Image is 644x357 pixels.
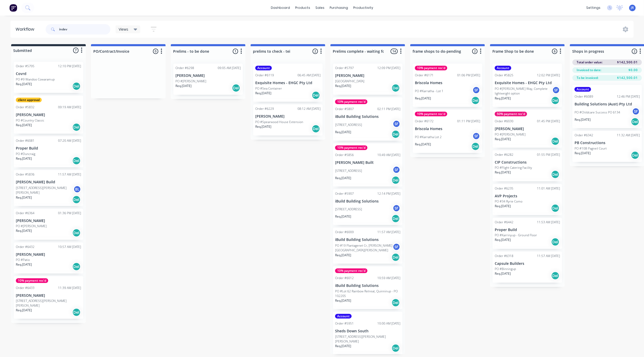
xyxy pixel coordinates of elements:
[392,299,400,307] div: Del
[335,253,351,258] p: Req. [DATE]
[255,106,274,111] div: Order #6229
[16,224,47,228] p: PO #[PERSON_NAME]
[415,142,431,147] p: Req. [DATE]
[16,211,34,215] div: Order #6364
[72,157,81,165] div: Del
[495,233,537,238] p: PO #Karrinyup - Ground Floor
[16,123,32,127] p: Req. [DATE]
[14,136,83,167] div: Order #608107:20 AM [DATE]Proper BuildPO #DuncraigReq.[DATE]Del
[335,176,351,180] p: Req. [DATE]
[59,24,110,35] input: Search for orders...
[377,230,400,234] div: 11:57 AM [DATE]
[631,5,634,10] span: JR
[472,86,480,94] div: SF
[335,344,351,348] p: Req. [DATE]
[253,64,323,102] div: AccountOrder #611906:45 AM [DATE]Exquisite Homes - EHGC Pty LtdPO #Sea ContainerReq.[DATE]Del
[58,245,81,249] div: 10:57 AM [DATE]
[58,172,81,177] div: 11:57 AM [DATE]
[335,298,351,303] p: Req. [DATE]
[495,204,511,208] p: Req. [DATE]
[335,160,400,165] p: [PERSON_NAME] Built
[16,308,32,313] p: Req. [DATE]
[16,172,34,177] div: Order #5836
[495,186,513,191] div: Order #6235
[16,64,34,69] div: Order #5795
[575,94,593,99] div: Order #6089
[313,4,327,12] div: sales
[493,218,562,249] div: Order #644211:53 AM [DATE]Proper BuildPO #Karrinyup - Ground FloorReq.[DATE]Del
[14,209,83,240] div: Order #636401:36 PM [DATE][PERSON_NAME]PO #[PERSON_NAME]Req.[DATE]Del
[16,286,34,290] div: Order #6433
[16,293,81,298] p: [PERSON_NAME]
[575,141,640,145] p: PB Constructions
[392,344,400,352] div: Del
[335,207,362,212] p: [STREET_ADDRESS]
[575,151,591,156] p: Req. [DATE]
[493,184,562,215] div: Order #623511:01 AM [DATE]AVP ProjectsPO #34 Ryrie ComoReq.[DATE]Del
[392,130,400,138] div: Del
[495,254,513,258] div: Order #6318
[493,64,562,107] div: AccountOrder #582512:02 PM [DATE]Exquisite Homes - EHGC Pty LtdPO #[PERSON_NAME] Way, Complete li...
[617,94,640,99] div: 12:46 PM [DATE]
[413,64,482,107] div: 10% payment rec'dOrder #617101:06 PM [DATE]Briscola HomesPO #Karratha - Lot 1SFReq.[DATE]Del
[413,110,482,153] div: 10% payment rec'dOrder #617201:11 PM [DATE]Briscola HomesPO #Karratha Lot 2SFReq.[DATE]Del
[175,73,241,78] p: [PERSON_NAME]
[472,132,480,140] div: SF
[495,170,511,175] p: Req. [DATE]
[333,143,402,187] div: 10% payment rec'dOrder #585610:49 AM [DATE][PERSON_NAME] Built[STREET_ADDRESS]SFReq.[DATE]Del
[312,91,320,99] div: Del
[575,146,607,151] p: PO #10B Pagneil Court
[335,214,351,219] p: Req. [DATE]
[575,87,591,92] div: Account
[577,68,601,72] span: Invoiced to date:
[16,82,32,86] p: Req. [DATE]
[415,73,434,78] div: Order #6171
[335,329,400,333] p: Sheds Down South
[377,321,400,326] div: 10:00 AM [DATE]
[16,262,32,267] p: Req. [DATE]
[335,238,400,242] p: iBuild Building Solutions
[495,119,513,124] div: Order #6030
[495,66,511,70] div: Account
[393,166,400,174] div: SF
[415,135,442,139] p: PO #Karratha Lot 2
[415,112,447,116] div: 10% payment rec'd
[551,272,560,280] div: Del
[335,321,354,326] div: Order #5951
[495,127,560,131] p: [PERSON_NAME]
[415,89,443,93] p: PO #Karratha - Lot 1
[495,271,511,276] p: Req. [DATE]
[335,268,367,273] div: 10% payment rec'd
[312,125,320,133] div: Del
[632,107,640,115] div: SF
[392,84,400,92] div: Del
[72,196,81,204] div: Del
[232,84,240,92] div: Del
[617,60,638,65] span: $142,500.01
[255,91,271,96] p: Req. [DATE]
[495,81,560,85] p: Exquisite Homes - EHGC Pty Ltd
[495,194,560,198] p: AVP Projects
[393,243,400,251] div: SF
[471,96,480,105] div: Del
[333,266,402,309] div: 10% payment rec'dOrder #601210:59 AM [DATE]iBuild Building SolutionsPO #Lot 62 Rainbow Retreat, Q...
[537,73,560,78] div: 12:02 PM [DATE]
[16,77,55,82] p: PO #9 Wandoo Cowaramup
[537,152,560,157] div: 01:55 PM [DATE]
[617,76,638,80] span: $142,500.01
[335,84,351,88] p: Req. [DATE]
[495,220,513,225] div: Order #6442
[16,228,32,233] p: Req. [DATE]
[495,261,560,266] p: Capsule Builders
[552,86,560,94] div: SF
[9,4,17,12] img: Factory
[255,66,272,70] div: Account
[16,138,34,143] div: Order #6081
[495,86,552,96] p: PO #[PERSON_NAME] Way, Complete lightweight option
[253,104,323,136] div: Order #622908:12 AM [DATE][PERSON_NAME]PO #Spearwood House ExtensionReq.[DATE]Del
[335,123,362,127] p: [STREET_ADDRESS]
[537,119,560,124] div: 01:45 PM [DATE]
[255,120,303,124] p: PO #Spearwood House Extension
[16,245,34,249] div: Order #6432
[495,160,560,165] p: CIP Constructions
